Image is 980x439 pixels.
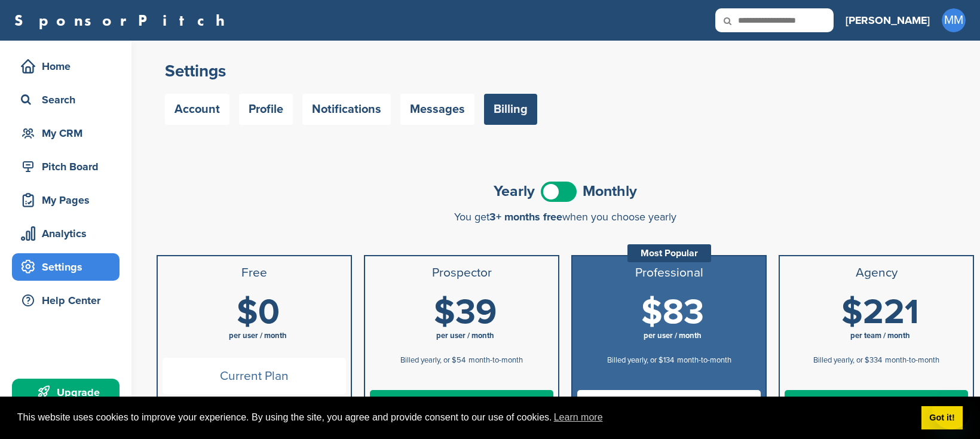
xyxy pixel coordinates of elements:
span: Billed yearly, or $334 [813,355,882,365]
span: month-to-month [468,355,523,365]
span: per team / month [850,331,910,340]
a: learn more about cookies [552,409,605,426]
h3: [PERSON_NAME] [846,12,930,29]
div: Pitch Board [18,156,120,177]
span: per user / month [436,331,494,340]
a: Billing [484,94,537,125]
div: Home [18,56,120,77]
span: per user / month [644,331,702,340]
h3: Professional [577,266,761,280]
a: Messages [400,94,474,125]
div: Help Center [18,290,120,311]
span: Yearly [494,184,535,199]
div: Upgrade [18,382,120,403]
span: $0 [237,291,280,333]
div: Most Popular [627,244,711,262]
span: $221 [841,291,919,333]
span: This website uses cookies to improve your experience. By using the site, you agree and provide co... [17,409,912,426]
a: My Pages [12,186,120,214]
a: [PERSON_NAME] [846,7,930,33]
a: Help Center [12,287,120,314]
a: dismiss cookie message [921,406,963,430]
div: Analytics [18,223,120,244]
span: month-to-month [677,355,731,365]
a: Search [12,86,120,113]
a: Upgrade to Agency [785,390,968,426]
div: My CRM [18,122,120,144]
a: Analytics [12,220,120,247]
a: Upgrade to Professional [577,390,761,426]
span: month-to-month [885,355,939,365]
span: MM [942,8,966,32]
a: Profile [239,94,293,125]
h3: Prospector [370,266,553,280]
a: Pitch Board [12,153,120,180]
h2: Settings [165,60,966,82]
a: Upgrade [12,379,120,406]
a: Notifications [302,94,391,125]
a: Account [165,94,229,125]
span: $83 [641,291,704,333]
h3: Free [163,266,346,280]
span: 3+ months free [489,210,562,223]
a: Upgrade to Prospector [370,390,553,426]
span: Billed yearly, or $134 [607,355,674,365]
a: Home [12,53,120,80]
span: Billed yearly, or $54 [400,355,465,365]
iframe: Pulsante per aprire la finestra di messaggistica [932,391,970,429]
a: My CRM [12,119,120,147]
div: Settings [18,256,120,278]
span: $39 [434,291,497,333]
a: Settings [12,253,120,281]
a: SponsorPitch [14,13,232,28]
h3: Agency [785,266,968,280]
div: You get when you choose yearly [157,211,974,223]
span: Current Plan [163,358,346,394]
span: per user / month [229,331,287,340]
span: Monthly [583,184,637,199]
div: My Pages [18,189,120,211]
div: Search [18,89,120,110]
